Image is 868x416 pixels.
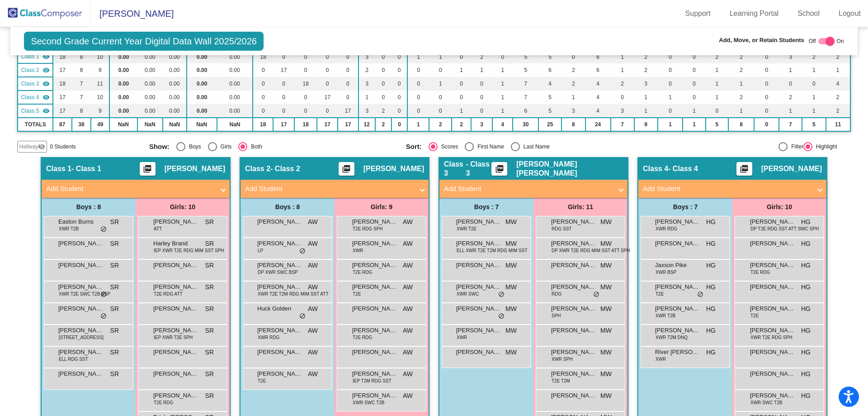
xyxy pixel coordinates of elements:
[375,118,392,131] td: 2
[513,91,538,104] td: 7
[494,164,505,177] mat-icon: picture_as_pdf
[492,118,513,131] td: 4
[585,104,611,118] td: 4
[474,143,504,151] div: First Name
[466,160,491,178] span: - Class 3
[471,118,493,131] td: 3
[706,91,728,104] td: 1
[429,63,452,77] td: 0
[392,91,407,104] td: 0
[779,91,802,104] td: 2
[18,77,53,91] td: Marley Woods - Class 3
[217,104,253,118] td: 0.00
[375,77,392,91] td: 0
[109,63,137,77] td: 0.00
[492,77,513,91] td: 1
[185,143,201,151] div: Boys
[754,118,779,131] td: 0
[137,63,163,77] td: 0.00
[634,50,658,63] td: 2
[18,63,53,77] td: Abbey Wright - Class 2
[739,164,750,177] mat-icon: picture_as_pdf
[452,104,471,118] td: 1
[375,104,392,118] td: 2
[802,50,826,63] td: 2
[359,118,375,131] td: 12
[683,104,705,118] td: 1
[338,63,358,77] td: 0
[611,50,634,63] td: 1
[91,63,109,77] td: 9
[338,118,358,131] td: 17
[18,118,53,131] td: TOTALS
[826,118,850,131] td: 11
[429,77,452,91] td: 1
[728,63,754,77] td: 2
[754,91,779,104] td: 0
[779,118,802,131] td: 7
[46,184,214,194] mat-panel-title: Add Student
[308,217,318,227] span: AW
[516,160,623,178] span: [PERSON_NAME] [PERSON_NAME]
[72,118,91,131] td: 38
[18,50,53,63] td: Shannan Roberts - Class 1
[392,50,407,63] td: 0
[375,91,392,104] td: 0
[294,50,317,63] td: 0
[91,118,109,131] td: 49
[142,164,153,177] mat-icon: picture_as_pdf
[683,50,705,63] td: 0
[317,77,338,91] td: 0
[163,91,187,104] td: 0.00
[611,63,634,77] td: 1
[91,77,109,91] td: 11
[728,104,754,118] td: 1
[779,77,802,91] td: 0
[658,50,683,63] td: 0
[658,91,683,104] td: 1
[137,104,163,118] td: 0.00
[754,77,779,91] td: 0
[217,143,232,151] div: Girls
[728,118,754,131] td: 8
[253,91,273,104] td: 0
[736,162,752,176] button: Print Students Details
[538,77,561,91] td: 4
[551,217,596,226] span: [PERSON_NAME]
[538,50,561,63] td: 5
[638,198,732,216] div: Boys : 7
[429,50,452,63] td: 1
[392,77,407,91] td: 0
[18,104,53,118] td: Hailey Caraway - Class 5
[273,91,294,104] td: 0
[492,50,513,63] td: 0
[538,91,561,104] td: 5
[257,217,302,226] span: [PERSON_NAME]
[634,63,658,77] td: 2
[253,77,273,91] td: 0
[165,164,225,173] span: [PERSON_NAME]
[837,37,844,45] span: On
[826,50,850,63] td: 2
[217,91,253,104] td: 0.00
[217,118,253,131] td: NaN
[19,143,38,151] span: Hallway
[754,63,779,77] td: 0
[538,63,561,77] td: 6
[429,118,452,131] td: 2
[338,91,358,104] td: 0
[728,50,754,63] td: 2
[802,104,826,118] td: 1
[53,91,71,104] td: 17
[317,50,338,63] td: 0
[407,118,429,131] td: 1
[513,63,538,77] td: 5
[706,217,716,227] span: HG
[359,50,375,63] td: 3
[779,63,802,77] td: 1
[42,94,50,101] mat-icon: visibility
[452,63,471,77] td: 1
[492,91,513,104] td: 1
[338,50,358,63] td: 0
[444,160,466,178] span: Class 3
